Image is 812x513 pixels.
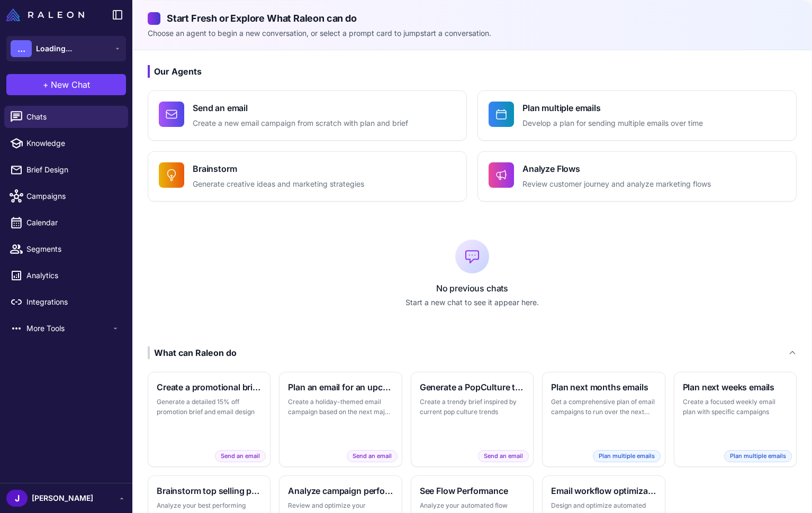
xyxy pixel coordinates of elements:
span: Chats [26,111,120,123]
span: Integrations [26,296,120,308]
h3: Brainstorm top selling products [157,484,261,497]
button: Analyze FlowsReview customer journey and analyze marketing flows [477,151,797,201]
button: Plan multiple emailsDevelop a plan for sending multiple emails over time [477,90,797,141]
h3: See Flow Performance [420,484,525,497]
button: Plan next months emailsGet a comprehensive plan of email campaigns to run over the next monthPlan... [542,372,665,467]
p: Get a comprehensive plan of email campaigns to run over the next month [551,397,656,417]
h3: Create a promotional brief and email [157,381,261,393]
h4: Plan multiple emails [522,102,703,114]
span: Send an email [478,450,529,462]
span: [PERSON_NAME] [32,492,93,504]
span: More Tools [26,323,111,334]
a: Integrations [4,291,128,313]
p: Generate a detailed 15% off promotion brief and email design [157,397,261,417]
span: Segments [26,243,120,255]
a: Segments [4,238,128,260]
span: Loading... [36,43,72,54]
h3: Generate a PopCulture themed brief [420,381,525,393]
span: New Chat [51,78,90,91]
button: Generate a PopCulture themed briefCreate a trendy brief inspired by current pop culture trendsSen... [411,372,534,467]
span: Plan multiple emails [593,450,661,462]
a: Analytics [4,264,128,287]
span: Send an email [215,450,266,462]
a: Knowledge [4,132,128,154]
a: Raleon Logo [6,8,88,21]
h3: Our Agents [148,65,797,78]
button: BrainstormGenerate creative ideas and marketing strategies [148,151,467,201]
div: ... [11,40,32,57]
span: Analytics [26,270,120,281]
p: Choose an agent to begin a new conversation, or select a prompt card to jumpstart a conversation. [148,28,797,39]
h3: Email workflow optimization [551,484,656,497]
a: Chats [4,106,128,128]
span: Plan multiple emails [724,450,792,462]
h3: Plan next months emails [551,381,656,393]
button: Plan next weeks emailsCreate a focused weekly email plan with specific campaignsPlan multiple emails [674,372,797,467]
p: Generate creative ideas and marketing strategies [193,178,364,190]
span: Campaigns [26,190,120,202]
h4: Analyze Flows [522,162,711,175]
p: Develop a plan for sending multiple emails over time [522,117,703,130]
h3: Analyze campaign performance [288,484,393,497]
button: Send an emailCreate a new email campaign from scratch with plan and brief [148,90,467,141]
span: + [43,78,49,91]
div: What can Raleon do [148,346,237,359]
span: Calendar [26,217,120,228]
p: No previous chats [148,282,797,295]
p: Review customer journey and analyze marketing flows [522,178,711,190]
span: Send an email [347,450,398,462]
img: Raleon Logo [6,8,84,21]
button: ...Loading... [6,36,126,61]
p: Create a new email campaign from scratch with plan and brief [193,117,408,130]
span: Knowledge [26,138,120,149]
h4: Send an email [193,102,408,114]
h4: Brainstorm [193,162,364,175]
button: +New Chat [6,74,126,95]
h2: Start Fresh or Explore What Raleon can do [148,11,797,25]
h3: Plan next weeks emails [683,381,788,393]
p: Create a focused weekly email plan with specific campaigns [683,397,788,417]
a: Calendar [4,212,128,234]
button: Plan an email for an upcoming holidayCreate a holiday-themed email campaign based on the next maj... [279,372,402,467]
a: Campaigns [4,185,128,207]
span: Brief Design [26,164,120,176]
p: Create a holiday-themed email campaign based on the next major holiday [288,397,393,417]
div: J [6,490,28,507]
button: Create a promotional brief and emailGenerate a detailed 15% off promotion brief and email designS... [148,372,270,467]
p: Create a trendy brief inspired by current pop culture trends [420,397,525,417]
a: Brief Design [4,159,128,181]
h3: Plan an email for an upcoming holiday [288,381,393,393]
p: Start a new chat to see it appear here. [148,297,797,308]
